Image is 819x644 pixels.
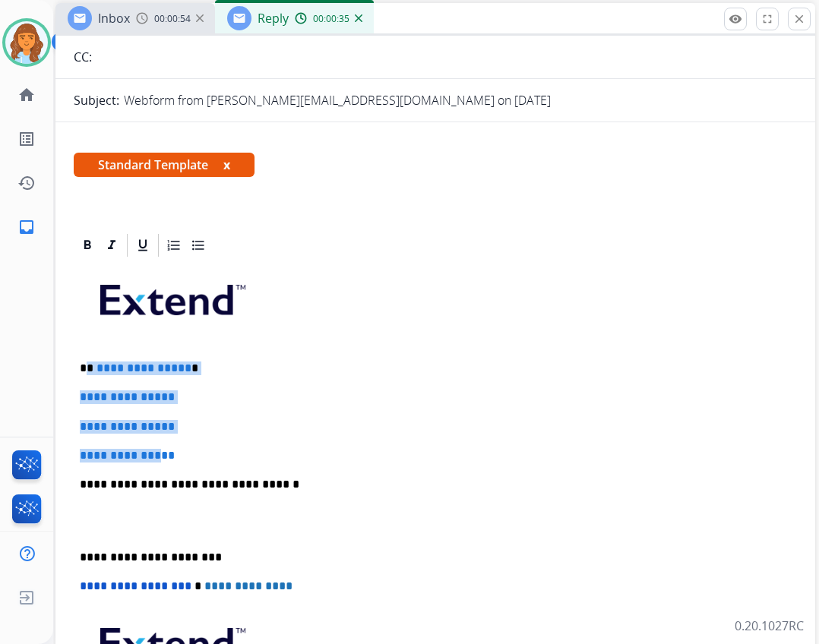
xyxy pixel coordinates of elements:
[154,13,191,25] span: 00:00:54
[124,91,551,109] p: Webform from [PERSON_NAME][EMAIL_ADDRESS][DOMAIN_NAME] on [DATE]
[313,13,349,25] span: 00:00:35
[729,12,742,26] mat-icon: remove_red_eye
[760,12,774,26] mat-icon: fullscreen
[258,10,289,27] span: Reply
[792,12,806,26] mat-icon: close
[187,234,210,257] div: Bullet List
[74,153,255,177] span: Standard Template
[100,234,123,257] div: Italic
[98,10,130,27] span: Inbox
[74,48,92,66] p: CC:
[74,91,119,109] p: Subject:
[76,234,99,257] div: Bold
[223,156,230,174] button: x
[5,21,48,64] img: avatar
[131,234,154,257] div: Underline
[163,234,185,257] div: Ordered List
[17,218,36,236] mat-icon: inbox
[17,130,36,148] mat-icon: list_alt
[17,174,36,192] mat-icon: history
[17,86,36,104] mat-icon: home
[735,617,804,635] p: 0.20.1027RC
